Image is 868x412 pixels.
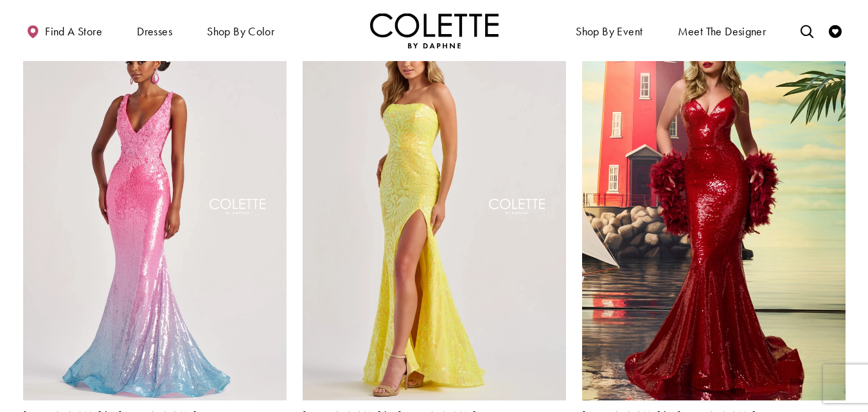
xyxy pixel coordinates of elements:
[45,25,102,38] span: Find a store
[370,13,499,48] img: Colette by Daphne
[675,13,770,48] a: Meet the designer
[134,13,175,48] span: Dresses
[137,25,172,38] span: Dresses
[23,17,287,400] a: Visit Colette by Daphne Style No. CL8605 Page
[370,13,499,48] a: Visit Home Page
[204,13,278,48] span: Shop by color
[797,13,817,48] a: Toggle search
[582,17,846,400] a: Visit Colette by Daphne Style No. CL8615 Page
[576,25,642,38] span: Shop By Event
[303,17,566,400] a: Visit Colette by Daphne Style No. CL8610 Page
[678,25,766,38] span: Meet the designer
[207,25,274,38] span: Shop by color
[23,13,105,48] a: Find a store
[826,13,845,48] a: Check Wishlist
[572,13,646,48] span: Shop By Event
